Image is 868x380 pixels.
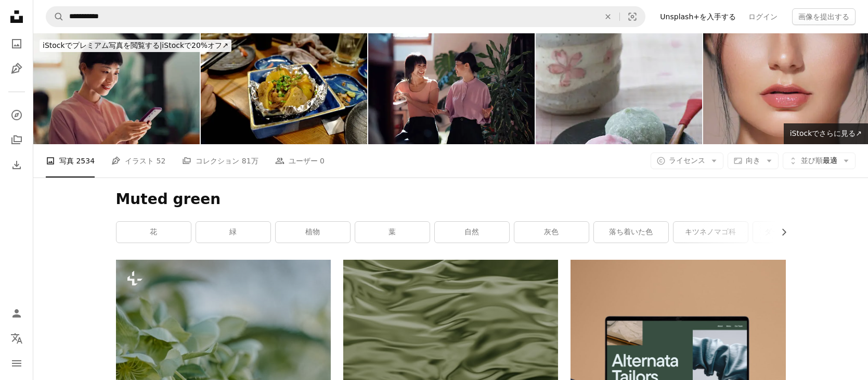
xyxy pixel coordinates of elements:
a: イラスト 52 [111,144,165,178]
a: 自然 [435,222,509,243]
a: ログイン [742,8,784,25]
span: ライセンス [669,156,705,164]
a: Unsplash+を入手する [654,8,742,25]
button: ビジュアル検索 [620,7,645,27]
a: 緑の布の拡大図 [343,326,558,336]
a: 花 [116,222,191,243]
button: 言語 [6,328,27,349]
a: ユーザー 0 [275,144,325,178]
button: 画像を提出する [792,8,856,25]
a: コレクション [6,130,27,150]
a: 落ち着いた色 [594,222,668,243]
a: ダウンロード履歴 [6,155,27,175]
h1: Muted green [116,190,786,209]
a: ダークグリーン [753,222,827,243]
a: キツネノマゴ科 [673,222,748,243]
span: iStockで20%オフ ↗ [43,41,228,49]
img: キャラメリゼした玉ねぎとネギを添えたベイクドポテトを日本の居酒屋で [201,33,367,144]
img: 緑の植物と自然光が差し込む室内で笑顔で会話する2人の友人 [368,33,535,144]
button: 全てクリア [597,7,619,27]
span: 向き [746,156,760,164]
img: 自然光と緑の背景を持つ屋内でスマートフォンを使用している笑顔の女性 [33,33,200,144]
span: 並び順 [801,156,823,164]
span: 最適 [801,156,837,166]
span: 81万 [242,155,258,167]
img: 日本のティータイム [536,33,702,144]
span: 0 [320,155,325,167]
a: イラスト [6,58,27,79]
a: コレクション 81万 [182,144,258,178]
a: 写真 [6,33,27,54]
button: 並び順最適 [783,153,856,169]
button: ライセンス [651,153,723,169]
a: 緑 [196,222,270,243]
a: 探す [6,105,27,125]
button: 向き [728,153,779,169]
a: ログイン / 登録する [6,303,27,324]
button: リストを右にスクロールする [774,222,786,243]
button: メニュー [6,353,27,374]
a: iStockでさらに見る↗ [784,123,868,144]
button: Unsplashで検索する [46,7,64,27]
a: iStockでプレミアム写真を閲覧する|iStockで20%オフ↗ [33,33,238,58]
span: 52 [157,155,166,167]
span: iStockでさらに見る ↗ [790,129,862,137]
a: 葉 [355,222,430,243]
form: サイト内でビジュアルを探す [46,6,645,27]
a: 植物 [276,222,350,243]
a: 灰色 [514,222,589,243]
span: iStockでプレミアム写真を閲覧する | [43,41,162,49]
